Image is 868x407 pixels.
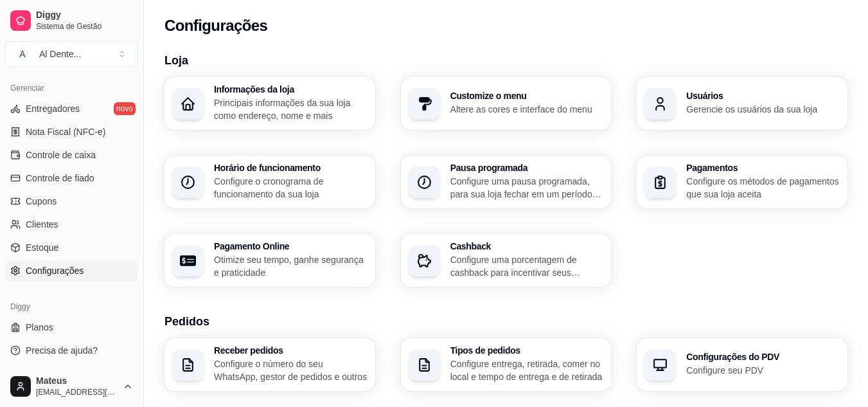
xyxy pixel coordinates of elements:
span: Estoque [26,241,58,254]
p: Otimize seu tempo, ganhe segurança e praticidade [214,253,368,279]
h3: Configurações do PDV [686,352,840,361]
a: Configurações [5,260,138,281]
span: Configurações [26,264,84,277]
h2: Configurações [164,15,267,36]
h3: Pedidos [164,312,847,330]
span: Nota Fiscal (NFC-e) [26,125,105,138]
a: Controle de fiado [5,168,138,188]
button: PagamentosConfigure os métodos de pagamentos que sua loja aceita [637,156,847,208]
p: Principais informações da sua loja como endereço, nome e mais [214,96,368,122]
a: Cupons [5,191,138,212]
a: Precisa de ajuda? [5,340,138,361]
span: A [16,48,29,60]
a: DiggySistema de Gestão [5,5,138,36]
div: Al Dente ... [39,48,81,60]
h3: Receber pedidos [214,346,368,355]
button: Pausa programadaConfigure uma pausa programada, para sua loja fechar em um período específico [401,156,612,208]
h3: Cashback [450,242,604,251]
p: Configure o número do seu WhatsApp, gestor de pedidos e outros [214,357,368,383]
button: Select a team [5,41,138,67]
span: Diggy [36,10,133,21]
button: CashbackConfigure uma porcentagem de cashback para incentivar seus clientes a comprarem em sua loja [401,234,612,287]
p: Configure uma porcentagem de cashback para incentivar seus clientes a comprarem em sua loja [450,253,604,279]
span: [EMAIL_ADDRESS][DOMAIN_NAME] [36,387,118,397]
div: Gerenciar [5,78,138,98]
button: Tipos de pedidosConfigure entrega, retirada, comer no local e tempo de entrega e de retirada [401,338,612,391]
button: UsuáriosGerencie os usuários da sua loja [637,77,847,130]
h3: Pagamento Online [214,242,368,251]
span: Precisa de ajuda? [26,344,98,357]
span: Controle de caixa [26,149,96,161]
h3: Tipos de pedidos [450,346,604,355]
span: Planos [26,321,53,334]
h3: Pausa programada [450,163,604,172]
button: Informações da lojaPrincipais informações da sua loja como endereço, nome e mais [164,77,375,130]
p: Altere as cores e interface do menu [450,103,604,116]
span: Mateus [36,375,118,387]
h3: Usuários [686,91,840,100]
h3: Customize o menu [450,91,604,100]
span: Cupons [26,195,57,208]
button: Mateus[EMAIL_ADDRESS][DOMAIN_NAME] [5,371,138,402]
a: Nota Fiscal (NFC-e) [5,122,138,142]
button: Configurações do PDVConfigure seu PDV [637,338,847,391]
p: Configure o cronograma de funcionamento da sua loja [214,175,368,201]
a: Controle de caixa [5,145,138,165]
button: Pagamento OnlineOtimize seu tempo, ganhe segurança e praticidade [164,234,375,287]
h3: Loja [164,51,847,69]
a: Entregadoresnovo [5,98,138,119]
p: Configure os métodos de pagamentos que sua loja aceita [686,175,840,201]
p: Configure entrega, retirada, comer no local e tempo de entrega e de retirada [450,357,604,383]
a: Planos [5,317,138,338]
p: Configure seu PDV [686,364,840,377]
span: Entregadores [26,102,80,115]
p: Gerencie os usuários da sua loja [686,103,840,116]
span: Sistema de Gestão [36,21,133,32]
a: Clientes [5,214,138,235]
button: Horário de funcionamentoConfigure o cronograma de funcionamento da sua loja [164,156,375,208]
button: Receber pedidosConfigure o número do seu WhatsApp, gestor de pedidos e outros [164,338,375,391]
div: Diggy [5,296,138,317]
a: Estoque [5,237,138,258]
p: Configure uma pausa programada, para sua loja fechar em um período específico [450,175,604,201]
h3: Pagamentos [686,163,840,172]
button: Customize o menuAltere as cores e interface do menu [401,77,612,130]
span: Clientes [26,218,58,231]
h3: Horário de funcionamento [214,163,368,172]
span: Controle de fiado [26,172,94,185]
h3: Informações da loja [214,85,368,94]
